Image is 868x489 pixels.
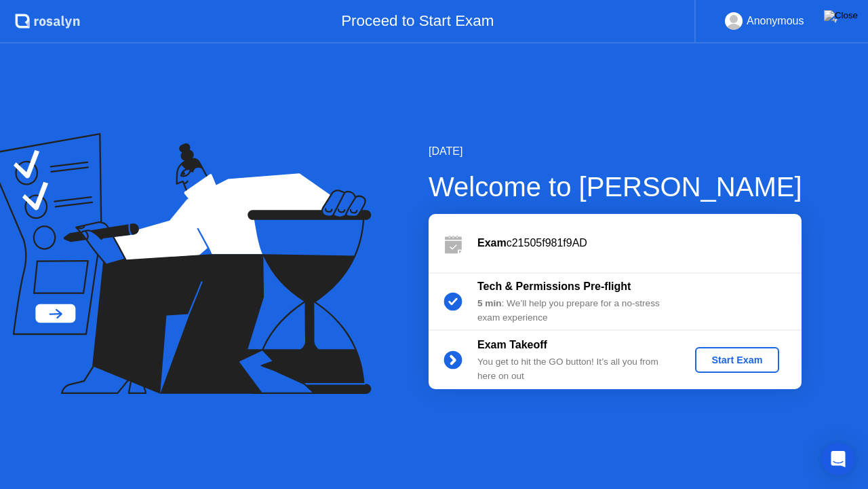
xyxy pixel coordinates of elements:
[477,235,802,251] div: c21505f981f9AD
[477,298,502,308] b: 5 min
[429,166,802,207] div: Welcome to [PERSON_NAME]
[822,443,854,475] div: Open Intercom Messenger
[477,297,673,325] div: : We’ll help you prepare for a no-stress exam experience
[477,237,507,249] b: Exam
[747,12,804,30] div: Anonymous
[824,10,858,21] img: Close
[695,347,778,373] button: Start Exam
[477,355,673,383] div: You get to hit the GO button! It’s all you from here on out
[701,355,773,365] div: Start Exam
[477,339,547,350] b: Exam Takeoff
[477,280,631,292] b: Tech & Permissions Pre-flight
[429,143,802,160] div: [DATE]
